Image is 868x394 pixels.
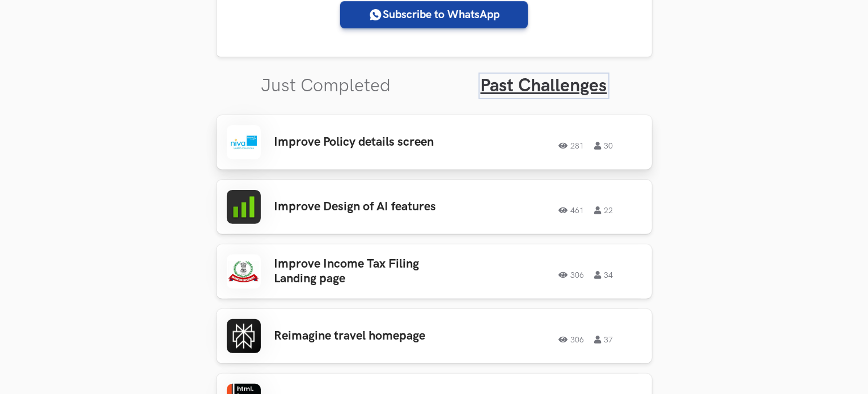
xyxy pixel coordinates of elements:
[340,1,528,28] a: Subscribe to WhatsApp
[274,257,451,287] h3: Improve Income Tax Filing Landing page
[274,329,451,344] h3: Reimagine travel homepage
[559,336,585,344] span: 306
[217,57,652,97] ul: Tabs Interface
[274,135,451,150] h3: Improve Policy details screen
[595,336,613,344] span: 37
[595,206,613,214] span: 22
[261,75,391,97] a: Just Completed
[217,244,652,299] a: Improve Income Tax Filing Landing page30634
[595,142,613,150] span: 30
[274,200,451,214] h3: Improve Design of AI features
[559,142,585,150] span: 281
[559,271,585,279] span: 306
[217,180,652,234] a: Improve Design of AI features46122
[595,271,613,279] span: 34
[217,309,652,363] a: Reimagine travel homepage30637
[559,206,585,214] span: 461
[481,75,607,97] a: Past Challenges
[217,115,652,170] a: Improve Policy details screen28130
